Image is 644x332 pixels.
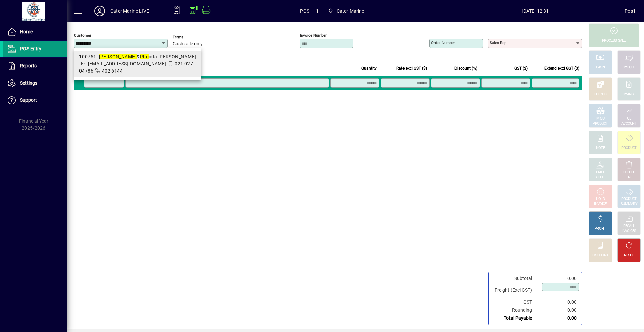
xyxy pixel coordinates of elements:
td: 0.00 [539,298,579,306]
td: Subtotal [491,275,539,282]
span: POS [300,6,309,16]
div: ACCOUNT [621,121,637,126]
div: PROCESS SALE [602,38,626,43]
td: 0.00 [539,306,579,314]
td: Rounding [491,306,539,314]
span: 1 [316,6,319,16]
div: SELECT [595,175,606,180]
a: Home [3,23,67,40]
div: Cater Marine LIVE [110,6,149,16]
div: NOTE [596,146,605,151]
div: LINE [626,175,632,180]
span: [DATE] 12:31 [446,6,625,16]
div: PRODUCT [593,121,608,126]
div: Pos1 [625,6,636,16]
div: PRICE [596,170,605,175]
mat-label: Customer [74,33,91,38]
a: Support [3,92,67,109]
div: CHARGE [623,92,636,97]
div: CHEQUE [623,65,635,70]
span: Rate excl GST ($) [396,65,427,72]
div: MISC [596,116,604,121]
div: 100751 - & nda [PERSON_NAME] [79,53,196,60]
td: Total Payable [491,314,539,322]
em: Rho [140,54,149,59]
div: PRODUCT [621,146,636,151]
span: Quantity [361,65,377,72]
span: 402 6144 [102,68,123,74]
td: GST [491,298,539,306]
span: Home [20,29,33,34]
em: [PERSON_NAME] [99,54,137,59]
span: Discount (%) [454,65,477,72]
div: DELETE [623,170,635,175]
div: INVOICE [594,202,606,207]
span: Terms [173,35,213,39]
div: GL [627,116,631,121]
a: Settings [3,75,67,92]
span: Settings [20,80,37,86]
div: DISCOUNT [592,253,608,258]
div: SUMMARY [621,202,637,207]
span: Support [20,97,37,103]
span: Cash sale only [173,41,203,47]
mat-label: Order number [431,40,455,45]
span: POS Entry [20,46,41,51]
div: INVOICES [622,229,636,234]
span: Cater Marine [325,5,367,17]
div: RECALL [623,224,635,229]
td: 0.00 [539,275,579,282]
a: Reports [3,58,67,75]
td: 0.00 [539,314,579,322]
mat-label: Sales rep [490,40,506,45]
div: CASH [596,65,605,70]
span: [EMAIL_ADDRESS][DOMAIN_NAME] [88,61,166,66]
div: PROFIT [595,226,606,231]
mat-option: 100751 - David & Rhonda Walker [74,51,201,77]
span: Reports [20,63,37,68]
mat-label: Invoice number [300,33,327,38]
div: EFTPOS [594,92,607,97]
div: PRODUCT [621,197,636,202]
span: GST ($) [514,65,528,72]
span: Cater Marine [337,6,364,16]
div: RESET [624,253,634,258]
span: Extend excl GST ($) [544,65,579,72]
td: Freight (Excl GST) [491,282,539,298]
button: Profile [89,5,110,17]
div: HOLD [596,197,605,202]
